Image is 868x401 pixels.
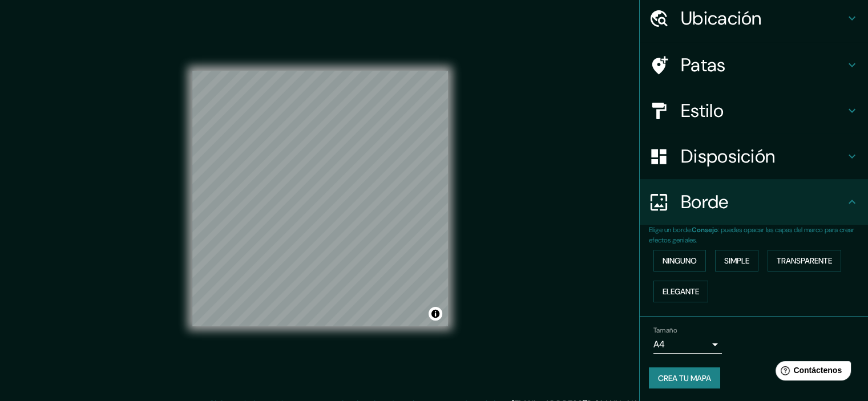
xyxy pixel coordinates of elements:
[640,88,868,133] div: Estilo
[640,179,868,225] div: Borde
[658,373,711,383] font: Crea tu mapa
[724,256,749,266] font: Simple
[653,338,665,350] font: A4
[681,144,775,168] font: Disposición
[653,281,708,302] button: Elegante
[768,250,841,272] button: Transparente
[649,367,720,389] button: Crea tu mapa
[640,42,868,88] div: Patas
[681,99,724,123] font: Estilo
[653,250,706,272] button: Ninguno
[429,307,442,321] button: Activar o desactivar atribución
[640,133,868,179] div: Disposición
[681,190,729,214] font: Borde
[692,225,718,234] font: Consejo
[715,250,758,272] button: Simple
[663,256,697,266] font: Ninguno
[663,286,699,297] font: Elegante
[777,256,832,266] font: Transparente
[681,6,762,30] font: Ubicación
[766,357,855,388] iframe: Lanzador de widgets de ayuda
[681,53,726,77] font: Patas
[649,225,692,234] font: Elige un borde.
[192,71,448,326] canvas: Mapa
[649,225,854,245] font: : puedes opacar las capas del marco para crear efectos geniales.
[653,326,677,335] font: Tamaño
[653,335,722,354] div: A4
